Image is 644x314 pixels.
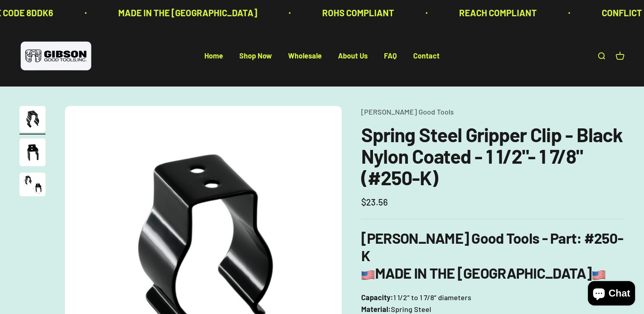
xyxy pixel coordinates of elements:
span: 1 1/2″ to 1 7/8″ diameters [393,292,471,303]
a: About Us [338,52,368,61]
a: Contact [413,52,440,61]
p: REACH COMPLIANT [449,6,527,20]
a: Home [204,52,223,61]
h1: Spring Steel Gripper Clip - Black Nylon Coated - 1 1/2"- 1 7/8" (#250-K) [361,124,624,188]
button: Go to item 3 [20,173,46,199]
img: close up of a spring steel gripper clip, tool clip, durable, secure holding, Excellent corrosion ... [20,173,46,196]
b: MADE IN THE [GEOGRAPHIC_DATA] [361,264,606,282]
b: Capacity: [361,293,393,302]
img: Gripper clip, made & shipped from the USA! [20,106,46,132]
b: [PERSON_NAME] Good Tools - Part: #250-K [361,229,624,264]
p: ROHS COMPLIANT [312,6,384,20]
button: Go to item 1 [20,106,46,134]
a: FAQ [384,52,397,61]
a: Wholesale [288,52,322,61]
b: Material: [361,305,391,314]
sale-price: $23.56 [361,195,388,209]
inbox-online-store-chat: Shopify online store chat [585,281,637,308]
a: [PERSON_NAME] Good Tools [361,107,454,116]
p: MADE IN THE [GEOGRAPHIC_DATA] [108,6,247,20]
a: Shop Now [239,52,272,61]
button: Go to item 2 [20,139,46,169]
img: close up of a spring steel gripper clip, tool clip, durable, secure holding, Excellent corrosion ... [20,139,46,166]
